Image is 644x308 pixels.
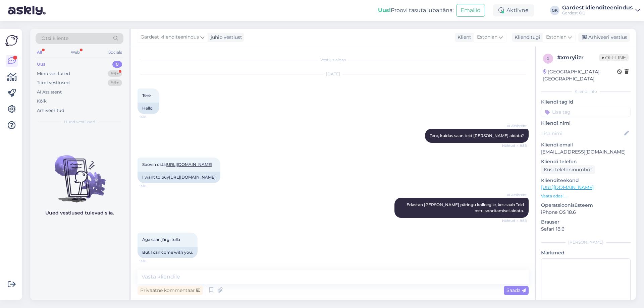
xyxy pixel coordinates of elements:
p: Brauser [541,219,631,226]
span: Offline [599,54,629,61]
div: Proovi tasuta juba täna: [378,6,453,14]
div: juhib vestlust [208,34,242,41]
div: GK [550,6,559,15]
p: Uued vestlused tulevad siia. [45,209,114,217]
p: Vaata edasi ... [541,193,631,199]
span: Otsi kliente [42,35,68,42]
p: Kliendi email [541,141,631,148]
p: Kliendi telefon [541,158,631,165]
span: 9:38 [140,114,165,119]
div: Arhiveeritud [37,107,64,114]
span: Soovin osta [142,162,212,167]
span: 9:38 [140,258,165,263]
div: Web [69,48,81,57]
div: Uus [37,61,46,68]
span: Saada [506,287,526,293]
div: But I can come with you. [138,247,198,258]
p: Safari 18.6 [541,226,631,233]
p: Klienditeekond [541,177,631,184]
a: [URL][DOMAIN_NAME] [166,162,212,167]
span: Nähtud ✓ 9:38 [501,143,527,148]
p: Kliendi nimi [541,120,631,127]
div: All [36,48,43,57]
div: 0 [112,61,122,68]
div: Küsi telefoninumbrit [541,165,595,174]
b: Uus! [378,7,391,13]
span: Tere, kuidas saan teid [PERSON_NAME] aidata? [430,133,524,138]
div: Kõik [37,98,47,105]
p: [EMAIL_ADDRESS][DOMAIN_NAME] [541,148,631,156]
span: Aga saan järgi tulla [142,237,180,242]
p: Märkmed [541,249,631,256]
div: [DATE] [138,71,529,77]
a: [URL][DOMAIN_NAME] [169,175,216,180]
span: Nähtud ✓ 9:38 [501,218,527,223]
div: Kliendi info [541,88,631,95]
a: [URL][DOMAIN_NAME] [541,184,594,190]
div: Socials [107,48,123,57]
span: Uued vestlused [64,119,95,125]
input: Lisa nimi [541,130,623,137]
button: Emailid [456,4,485,17]
div: [GEOGRAPHIC_DATA], [GEOGRAPHIC_DATA] [543,68,617,82]
div: AI Assistent [37,89,62,96]
p: iPhone OS 18.6 [541,209,631,216]
div: # xmryiizr [557,54,599,62]
a: Gardest klienditeenindusGardest OÜ [562,5,640,16]
img: Askly Logo [5,34,18,47]
span: Tere [142,93,151,98]
span: x [547,56,549,61]
span: Estonian [477,34,497,41]
input: Lisa tag [541,107,631,117]
div: Tiimi vestlused [37,79,70,86]
span: Edastan [PERSON_NAME] päringu kolleegile, kes saab Teid ostu sooritamisel aidata. [407,202,525,213]
div: 99+ [108,79,122,86]
div: Klient [455,34,471,41]
span: AI Assistent [501,123,527,128]
img: No chats [30,143,129,203]
span: 9:38 [140,183,165,188]
p: Kliendi tag'id [541,99,631,106]
div: Klienditugi [512,34,540,41]
div: Privaatne kommentaar [138,286,203,295]
div: Minu vestlused [37,70,70,77]
span: Estonian [546,34,567,41]
div: Vestlus algas [138,57,529,63]
div: Gardest klienditeenindus [562,5,633,10]
div: Arhiveeri vestlus [578,33,630,42]
div: I want to buy [138,172,220,183]
div: Hello [138,103,159,114]
span: Gardest klienditeenindus [141,34,199,41]
div: [PERSON_NAME] [541,239,631,245]
div: Aktiivne [493,4,534,16]
div: Gardest OÜ [562,10,633,16]
div: 99+ [108,70,122,77]
p: Operatsioonisüsteem [541,202,631,209]
span: AI Assistent [501,192,527,197]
